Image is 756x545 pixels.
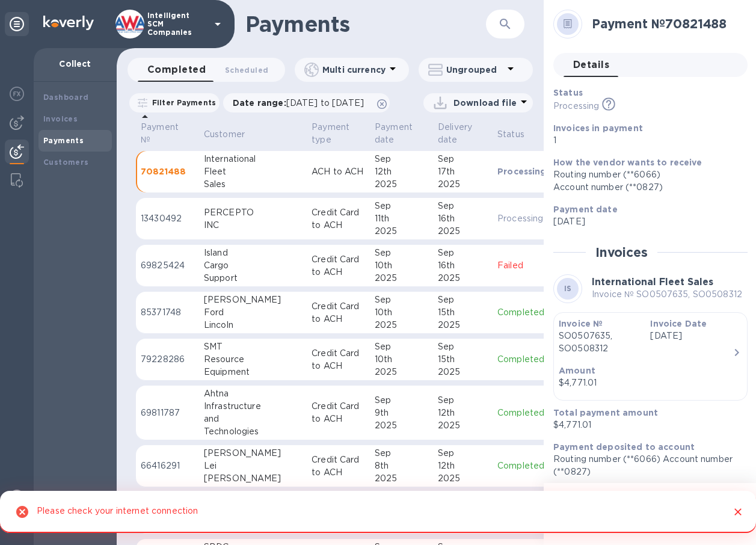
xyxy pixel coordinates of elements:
[553,181,738,194] div: Account number (**0827)
[141,460,194,472] p: 66416291
[375,247,428,259] div: Sep
[147,97,216,108] p: Filter Payments
[592,276,713,288] b: International Fleet Sales
[141,353,194,366] p: 79228286
[204,206,302,219] div: PERCEPTO
[312,253,365,279] p: Credit Card to ACH
[204,294,302,306] div: [PERSON_NAME]
[438,259,488,272] div: 16th
[438,272,488,285] div: 2025
[553,442,695,452] b: Payment deposited to account
[453,97,517,109] p: Download file
[5,12,29,36] div: Unpin categories
[438,121,488,146] span: Delivery date
[553,123,643,133] b: Invoices in payment
[650,330,732,342] p: [DATE]
[204,153,302,165] div: International
[375,294,428,306] div: Sep
[375,259,428,272] div: 10th
[375,353,428,366] div: 10th
[438,153,488,165] div: Sep
[204,413,302,425] div: and
[204,319,302,331] div: Lincoln
[204,460,302,472] div: Lei
[204,306,302,319] div: Ford
[573,57,609,73] span: Details
[375,394,428,407] div: Sep
[312,121,365,146] span: Payment type
[375,447,428,460] div: Sep
[43,114,78,123] b: Invoices
[438,419,488,432] div: 2025
[141,121,179,146] p: Payment №
[204,259,302,272] div: Cargo
[141,121,194,146] span: Payment №
[438,178,488,191] div: 2025
[375,153,428,165] div: Sep
[223,93,390,112] div: Date range:[DATE] to [DATE]
[553,158,702,167] b: How the vendor wants to receive
[438,200,488,212] div: Sep
[375,407,428,419] div: 9th
[375,272,428,285] div: 2025
[438,225,488,238] div: 2025
[375,121,428,146] span: Payment date
[438,472,488,485] div: 2025
[438,294,488,306] div: Sep
[43,16,94,30] img: Logo
[375,306,428,319] div: 10th
[233,97,370,109] p: Date range :
[446,64,503,76] p: Ungrouped
[375,200,428,212] div: Sep
[204,366,302,378] div: Equipment
[559,377,733,389] div: $4,771.01
[497,460,561,472] p: Completed
[375,460,428,472] div: 8th
[553,408,658,417] b: Total payment amount
[553,453,738,478] p: Routing number (**6066) Account number (**0827)
[43,136,84,145] b: Payments
[286,98,364,108] span: [DATE] to [DATE]
[312,121,349,146] p: Payment type
[43,93,89,102] b: Dashboard
[141,407,194,419] p: 69811787
[730,504,746,520] button: Close
[312,300,365,325] p: Credit Card to ACH
[497,128,540,141] span: Status
[204,425,302,438] div: Technologies
[564,284,572,293] b: IS
[553,215,738,228] p: [DATE]
[204,472,302,485] div: [PERSON_NAME]
[553,205,618,214] b: Payment date
[559,330,641,355] p: SO0507635, SO0508312
[559,366,595,375] b: Amount
[141,212,194,225] p: 13430492
[43,158,89,167] b: Customers
[375,366,428,378] div: 2025
[375,225,428,238] div: 2025
[438,366,488,378] div: 2025
[438,319,488,331] div: 2025
[204,247,302,259] div: Island
[497,259,561,272] p: Failed
[312,347,365,372] p: Credit Card to ACH
[225,64,268,76] span: Scheduled
[497,306,561,319] p: Completed
[204,353,302,366] div: Resource
[553,88,583,97] b: Status
[438,247,488,259] div: Sep
[10,87,24,101] img: Foreign exchange
[438,340,488,353] div: Sep
[312,206,365,232] p: Credit Card to ACH
[141,165,194,177] p: 70821488
[204,178,302,191] div: Sales
[553,312,748,401] button: Invoice №SO0507635, SO0508312Invoice Date[DATE]Amount$4,771.01
[147,11,207,37] p: Intelligent SCM Companies
[553,419,738,431] p: $4,771.01
[497,212,543,225] p: Processing
[497,128,524,141] p: Status
[497,165,547,177] p: Processing
[650,319,707,328] b: Invoice Date
[438,353,488,366] div: 15th
[37,500,198,523] div: Please check your internet connection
